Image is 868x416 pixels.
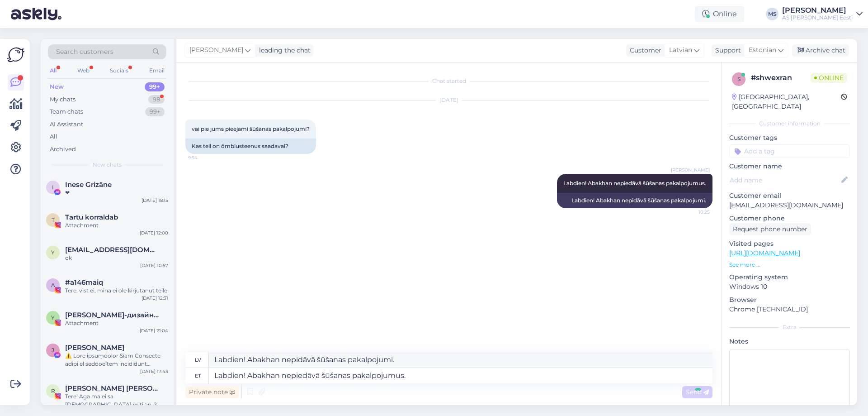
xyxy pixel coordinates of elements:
[188,154,222,161] span: 9:54
[729,223,811,235] div: Request phone number
[729,337,850,346] p: Notes
[676,209,710,215] span: 10:25
[140,262,168,269] div: [DATE] 10:57
[93,161,122,169] span: New chats
[712,46,741,55] div: Support
[56,47,113,57] span: Search customers
[811,73,847,83] span: Online
[50,145,76,154] div: Archived
[730,175,840,185] input: Add name
[65,384,159,392] span: Rando Näppi
[626,46,661,55] div: Customer
[65,392,168,409] div: Tere! Aga ma ei sa [DEMOGRAPHIC_DATA] eriti aru?
[563,180,706,186] span: Labdien! Abakhan nepiedāvā šūšanas pakalpojumus.
[729,323,850,331] div: Extra
[729,191,850,201] p: Customer email
[782,14,853,21] div: AS [PERSON_NAME] Eesti
[140,230,168,236] div: [DATE] 12:00
[671,167,710,173] span: [PERSON_NAME]
[185,77,712,85] div: Chat started
[52,216,55,223] span: T
[729,144,850,158] input: Add a tag
[65,352,168,368] div: ⚠️ Lore ipsum̧dolor Sīam Consecte adipi el seddoeǐtem incididunt utlaborēetd māa̧. En̄a mini ...
[65,181,112,189] span: Inese Grizāne
[782,7,863,21] a: [PERSON_NAME]AS [PERSON_NAME] Eesti
[729,239,850,249] p: Visited pages
[782,7,853,14] div: [PERSON_NAME]
[52,184,54,191] span: I
[185,96,712,104] div: [DATE]
[48,65,58,77] div: All
[51,387,55,394] span: R
[50,120,83,129] div: AI Assistant
[729,295,850,305] p: Browser
[7,46,24,63] img: Askly Logo
[65,213,118,221] span: Tartu korraldab
[148,95,165,104] div: 98
[140,327,168,334] div: [DATE] 21:04
[751,72,811,83] div: # shwexran
[50,95,75,104] div: My chats
[65,221,168,230] div: Attachment
[729,120,850,128] div: Customer information
[729,261,850,269] p: See more ...
[108,65,130,77] div: Socials
[729,162,850,171] p: Customer name
[142,295,168,301] div: [DATE] 12:31
[729,273,850,282] p: Operating system
[50,107,83,116] div: Team chats
[65,254,168,262] div: ok
[65,311,159,319] span: Yulia Abol портной-дизайнер / rätsep-disainer/ õmblusateljee
[65,278,103,287] span: #a146maiq
[729,249,800,257] a: [URL][DOMAIN_NAME]
[140,368,168,375] div: [DATE] 17:43
[729,201,850,210] p: [EMAIL_ADDRESS][DOMAIN_NAME]
[65,189,168,197] div: ❤
[51,249,55,256] span: y
[766,8,778,20] div: MS
[142,197,168,204] div: [DATE] 18:15
[695,6,744,22] div: Online
[65,287,168,295] div: Tere, vist ei, mina ei ole kirjutanut teile
[737,76,741,82] span: s
[65,344,124,352] span: Joaquim Jaime Jare
[147,65,166,77] div: Email
[51,282,55,288] span: a
[732,92,841,111] div: [GEOGRAPHIC_DATA], [GEOGRAPHIC_DATA]
[255,46,311,55] div: leading the chat
[729,282,850,292] p: Windows 10
[75,65,91,77] div: Web
[792,44,849,57] div: Archive chat
[185,139,316,154] div: Kas teil on õmblusteenus saadaval?
[749,45,776,55] span: Estonian
[65,246,159,254] span: y77@list.ru
[145,82,165,91] div: 99+
[729,214,850,223] p: Customer phone
[50,82,64,91] div: New
[729,133,850,143] p: Customer tags
[51,314,55,321] span: Y
[557,193,712,208] div: Labdien! Abakhan nepidāvā šūšanas pakalpojumi.
[189,45,243,55] span: [PERSON_NAME]
[729,305,850,314] p: Chrome [TECHNICAL_ID]
[192,125,310,132] span: vai pie jums pieejami šūšanas pakalpojumi?
[52,347,54,354] span: J
[50,132,57,141] div: All
[65,319,168,327] div: Attachment
[669,45,692,55] span: Latvian
[145,107,165,116] div: 99+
